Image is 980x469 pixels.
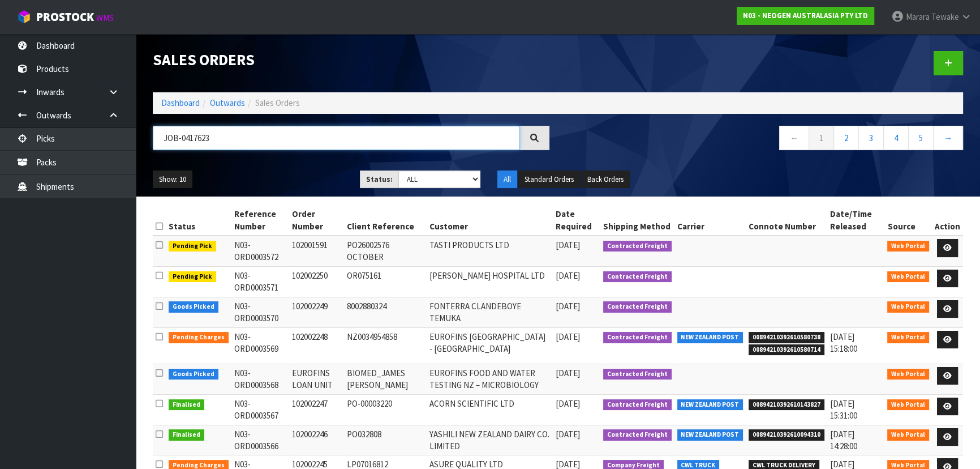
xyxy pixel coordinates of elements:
span: Pending Pick [169,241,216,252]
span: Contracted Freight [603,332,672,343]
span: 00894210392610580738 [749,332,824,343]
nav: Page navigation [566,126,963,154]
th: Reference Number [231,205,289,236]
span: Contracted Freight [603,301,672,313]
td: N03-ORD0003567 [231,394,289,425]
span: [DATE] [556,429,580,440]
td: BIOMED_JAMES [PERSON_NAME] [344,364,427,394]
span: Contracted Freight [603,369,672,380]
button: Standard Orders [518,170,580,189]
span: NEW ZEALAND POST [677,399,743,411]
span: Web Portal [887,241,929,252]
td: N03-ORD0003571 [231,266,289,297]
span: Web Portal [887,332,929,343]
button: Back Orders [581,170,630,189]
a: → [933,126,963,150]
span: [DATE] [556,240,580,250]
span: NEW ZEALAND POST [677,429,743,441]
td: EUROFINS LOAN UNIT [289,364,344,394]
td: 102002246 [289,425,344,455]
td: 102002247 [289,394,344,425]
span: 00894210392610143827 [749,399,824,411]
span: Web Portal [887,301,929,313]
span: 00894210392610580714 [749,344,824,356]
td: FONTERRA CLANDEBOYE TEMUKA [427,297,553,327]
span: Goods Picked [169,301,218,313]
td: 102002249 [289,297,344,327]
td: N03-ORD0003568 [231,364,289,394]
span: Finalised [169,399,204,411]
span: Tewake [931,11,959,22]
td: [PERSON_NAME] HOSPITAL LTD [427,266,553,297]
td: NZ0034954858 [344,327,427,364]
small: WMS [96,12,114,23]
span: Sales Orders [255,97,300,108]
span: Web Portal [887,399,929,411]
span: [DATE] [556,398,580,409]
a: ← [779,126,809,150]
span: [DATE] [556,331,580,342]
span: Web Portal [887,429,929,441]
td: ACORN SCIENTIFIC LTD [427,394,553,425]
a: 1 [809,126,834,150]
td: OR075161 [344,266,427,297]
td: N03-ORD0003566 [231,425,289,455]
a: 3 [858,126,884,150]
th: Date Required [553,205,600,236]
span: [DATE] 15:31:00 [830,398,857,421]
strong: Status: [366,174,393,184]
span: [DATE] 14:28:00 [830,429,857,451]
span: Contracted Freight [603,271,672,283]
h1: Sales Orders [153,51,549,68]
span: Pending Pick [169,271,216,283]
th: Action [932,205,963,236]
th: Client Reference [344,205,427,236]
a: 2 [833,126,859,150]
span: Contracted Freight [603,399,672,411]
th: Connote Number [746,205,827,236]
td: YASHILI NEW ZEALAND DAIRY CO. LIMITED [427,425,553,455]
span: [DATE] 15:18:00 [830,331,857,354]
span: Web Portal [887,271,929,283]
th: Customer [427,205,553,236]
th: Order Number [289,205,344,236]
span: Contracted Freight [603,241,672,252]
span: Web Portal [887,369,929,380]
td: PO26002576 OCTOBER [344,236,427,266]
td: N03-ORD0003569 [231,327,289,364]
td: 102002248 [289,327,344,364]
button: All [497,170,517,189]
span: Contracted Freight [603,429,672,441]
span: [DATE] [556,301,580,312]
td: N03-ORD0003570 [231,297,289,327]
td: EUROFINS [GEOGRAPHIC_DATA] - [GEOGRAPHIC_DATA] [427,327,553,364]
td: PO-00003220 [344,394,427,425]
img: cube-alt.png [17,10,31,24]
td: PO032808 [344,425,427,455]
a: Outwards [210,97,245,108]
a: Dashboard [161,97,200,108]
span: [DATE] [556,270,580,281]
span: Finalised [169,429,204,441]
span: 00894210392610094310 [749,429,824,441]
td: 102001591 [289,236,344,266]
th: Status [166,205,231,236]
span: Pending Charges [169,332,229,343]
span: [DATE] [556,368,580,378]
td: 8002880324 [344,297,427,327]
span: ProStock [36,10,94,24]
td: N03-ORD0003572 [231,236,289,266]
a: 4 [883,126,909,150]
button: Show: 10 [153,170,192,189]
strong: N03 - NEOGEN AUSTRALASIA PTY LTD [743,11,868,20]
input: Search sales orders [153,126,520,150]
span: NEW ZEALAND POST [677,332,743,343]
th: Date/Time Released [827,205,885,236]
span: Goods Picked [169,369,218,380]
span: Marara [906,11,930,22]
a: N03 - NEOGEN AUSTRALASIA PTY LTD [737,7,874,25]
td: TASTI PRODUCTS LTD [427,236,553,266]
th: Shipping Method [600,205,674,236]
th: Carrier [674,205,746,236]
td: EUROFINS FOOD AND WATER TESTING NZ – MICROBIOLOGY [427,364,553,394]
